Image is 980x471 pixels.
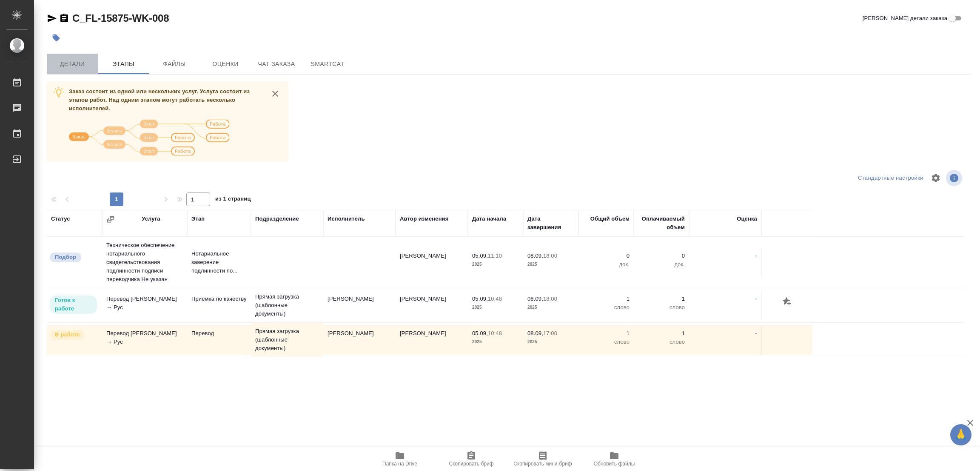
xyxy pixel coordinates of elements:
[323,290,396,320] td: [PERSON_NAME]
[55,296,92,313] p: Готов к работе
[52,59,93,69] span: Детали
[543,296,557,302] p: 18:00
[543,253,557,259] p: 18:00
[472,303,519,312] p: 2025
[103,59,144,69] span: Этапы
[638,252,685,260] p: 0
[926,168,946,188] span: Настроить таблицу
[51,215,70,223] div: Статус
[47,13,57,23] button: Скопировать ссылку для ЯМессенджера
[737,215,757,223] div: Оценка
[396,325,468,355] td: [PERSON_NAME]
[583,260,630,269] p: док.
[472,330,488,336] p: 05.09,
[69,88,250,112] span: Заказ состоит из одной или нескольких услуг. Услуга состоит из этапов работ. Над одним этапом мог...
[191,250,247,275] p: Нотариальное заверение подлинности по...
[72,12,169,24] a: C_FL-15875-WK-008
[638,295,685,303] p: 1
[255,215,299,223] div: Подразделение
[55,330,80,339] p: В работе
[638,329,685,338] p: 1
[269,87,282,100] button: close
[488,253,502,259] p: 11:10
[527,303,574,312] p: 2025
[328,215,365,223] div: Исполнитель
[638,303,685,312] p: слово
[946,170,964,186] span: Посмотреть информацию
[755,253,757,259] a: -
[102,290,187,320] td: Перевод [PERSON_NAME] → Рус
[856,172,926,185] div: split button
[638,260,685,269] p: док.
[583,303,630,312] p: слово
[55,253,76,261] p: Подбор
[583,252,630,260] p: 0
[472,296,488,302] p: 05.09,
[256,59,297,69] span: Чат заказа
[590,215,630,223] div: Общий объем
[472,338,519,346] p: 2025
[307,59,348,69] span: SmartCat
[472,260,519,269] p: 2025
[583,338,630,346] p: слово
[205,59,246,69] span: Оценки
[527,296,543,302] p: 08.09,
[583,329,630,338] p: 1
[191,329,247,338] p: Перевод
[527,330,543,336] p: 08.09,
[755,330,757,336] a: -
[950,424,971,445] button: 🙏
[251,323,323,357] td: Прямая загрузка (шаблонные документы)
[191,215,205,223] div: Этап
[106,215,115,224] button: Сгруппировать
[527,215,574,232] div: Дата завершения
[154,59,195,69] span: Файлы
[396,290,468,320] td: [PERSON_NAME]
[142,215,160,223] div: Услуга
[755,296,757,302] a: -
[638,338,685,346] p: слово
[215,194,251,206] span: из 1 страниц
[251,288,323,322] td: Прямая загрузка (шаблонные документы)
[863,14,947,23] span: [PERSON_NAME] детали заказа
[396,247,468,277] td: [PERSON_NAME]
[102,237,187,288] td: Техническое обеспечение нотариального свидетельствования подлинности подписи переводчика Не указан
[780,295,795,309] button: Добавить оценку
[102,325,187,355] td: Перевод [PERSON_NAME] → Рус
[527,253,543,259] p: 08.09,
[954,426,968,444] span: 🙏
[472,253,488,259] p: 05.09,
[47,29,66,47] button: Добавить тэг
[543,330,557,336] p: 17:00
[527,260,574,269] p: 2025
[583,295,630,303] p: 1
[323,325,396,355] td: [PERSON_NAME]
[488,296,502,302] p: 10:48
[638,215,685,232] div: Оплачиваемый объем
[59,13,69,23] button: Скопировать ссылку
[488,330,502,336] p: 10:48
[191,295,247,303] p: Приёмка по качеству
[527,338,574,346] p: 2025
[400,215,448,223] div: Автор изменения
[472,215,506,223] div: Дата начала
